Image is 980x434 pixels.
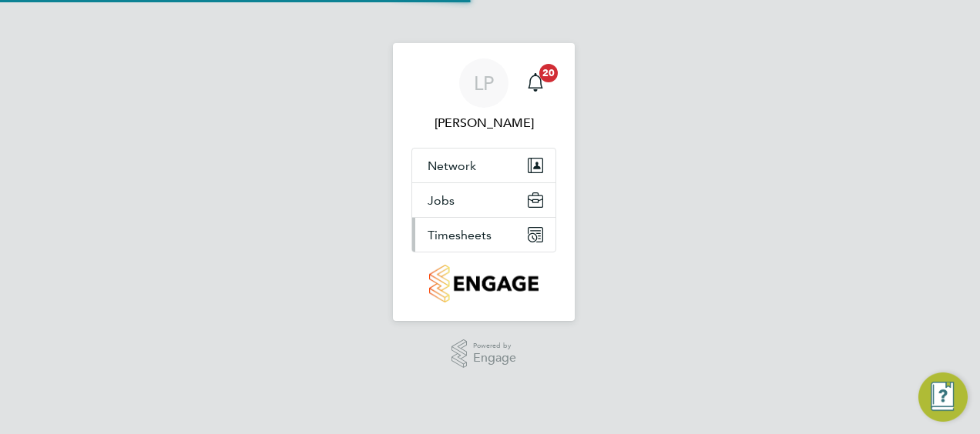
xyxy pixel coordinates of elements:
nav: Main navigation [393,43,575,321]
img: countryside-properties-logo-retina.png [429,265,538,302]
button: Jobs [412,183,555,217]
a: 20 [520,58,551,108]
a: Powered byEngage [451,339,517,369]
span: Network [428,159,476,173]
span: Engage [473,352,516,365]
span: Timesheets [428,228,492,242]
span: Jobs [428,193,455,208]
span: Powered by [473,339,516,352]
a: Go to home page [411,265,556,302]
span: 20 [539,64,558,82]
button: Engage Resource Center [918,372,968,422]
span: LP [474,73,494,93]
button: Network [412,149,555,182]
span: Lea Packer [411,114,556,132]
button: Timesheets [412,218,555,252]
a: LP[PERSON_NAME] [411,58,556,132]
